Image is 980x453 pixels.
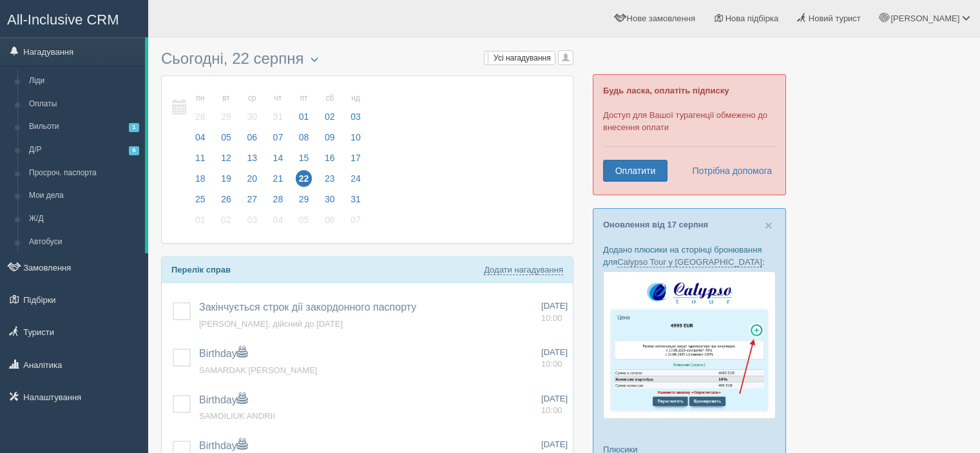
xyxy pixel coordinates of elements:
[318,192,342,213] a: 30
[192,149,209,166] span: 11
[343,130,365,151] a: 10
[199,440,247,451] span: Birthday
[188,130,213,151] a: 04
[541,405,562,415] span: 10:00
[214,86,238,130] a: вт 29
[214,151,238,171] a: 12
[23,115,145,139] a: Вильоти1
[296,93,312,104] small: пт
[270,129,287,146] span: 07
[7,12,119,28] span: All-Inclusive CRM
[318,86,342,130] a: сб 02
[541,313,562,323] span: 10:00
[343,213,365,233] a: 07
[292,192,316,213] a: 29
[296,149,312,166] span: 15
[218,170,235,187] span: 19
[214,130,238,151] a: 05
[244,93,260,104] small: ср
[603,220,708,229] a: Оновлення від 17 серпня
[218,93,235,104] small: вт
[765,218,773,233] span: ×
[270,211,287,228] span: 04
[809,14,861,23] span: Новий турист
[296,191,312,207] span: 29
[322,211,338,228] span: 06
[244,149,260,166] span: 13
[347,108,364,125] span: 03
[343,151,365,171] a: 17
[541,347,568,357] span: [DATE]
[890,14,959,23] span: [PERSON_NAME]
[23,207,145,231] a: Ж/Д
[292,171,316,192] a: 22
[244,191,260,207] span: 27
[266,192,291,213] a: 28
[627,14,695,23] span: Нове замовлення
[240,86,264,130] a: ср 30
[322,129,338,146] span: 09
[270,149,287,166] span: 14
[188,213,213,233] a: 01
[484,265,563,275] a: Додати нагадування
[296,170,312,187] span: 22
[617,257,762,267] a: Calypso Tour у [GEOGRAPHIC_DATA]
[214,171,238,192] a: 19
[218,129,235,146] span: 05
[171,265,231,275] b: Перелік справ
[270,93,287,104] small: чт
[343,171,365,192] a: 24
[347,211,364,228] span: 07
[23,93,145,116] a: Оплаты
[765,218,773,232] button: Close
[240,192,264,213] a: 27
[603,160,668,182] a: Оплатити
[292,213,316,233] a: 05
[129,123,139,131] span: 1
[188,86,213,130] a: пн 28
[199,365,318,375] a: SAMARDAK [PERSON_NAME]
[23,231,145,254] a: Автобуси
[199,411,275,421] a: SAMOILIUK ANDRII
[494,53,551,63] span: Усі нагадування
[322,191,338,207] span: 30
[541,394,568,403] span: [DATE]
[192,211,209,228] span: 01
[296,211,312,228] span: 05
[292,130,316,151] a: 08
[270,108,287,125] span: 31
[214,192,238,213] a: 26
[318,213,342,233] a: 06
[192,108,209,125] span: 28
[129,146,139,155] span: 6
[1,1,148,36] a: All-Inclusive CRM
[23,184,145,207] a: Мои дела
[161,50,573,69] h3: Сьогодні, 22 серпня
[541,439,568,449] span: [DATE]
[322,108,338,125] span: 02
[266,151,291,171] a: 14
[199,319,343,329] span: [PERSON_NAME], дійсний до [DATE]
[218,149,235,166] span: 12
[218,191,235,207] span: 26
[292,151,316,171] a: 15
[266,171,291,192] a: 21
[199,348,247,359] a: Birthday
[603,244,776,268] p: Додано плюсики на сторінці бронювання для :
[244,170,260,187] span: 20
[240,213,264,233] a: 03
[603,86,729,95] b: Будь ласка, оплатіть підписку
[343,86,365,130] a: нд 03
[347,191,364,207] span: 31
[199,394,247,405] a: Birthday
[244,211,260,228] span: 03
[347,93,364,104] small: нд
[541,347,568,371] a: [DATE] 10:00
[296,129,312,146] span: 08
[343,192,365,213] a: 31
[23,162,145,185] a: Просроч. паспорта
[593,74,786,195] div: Доступ для Вашої турагенції обмежено до внесення оплати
